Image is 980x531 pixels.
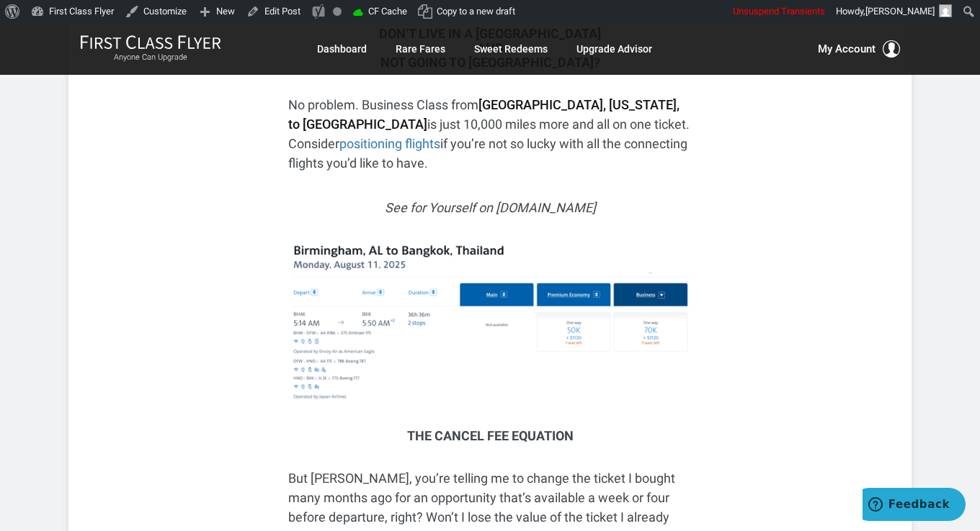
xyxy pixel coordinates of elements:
span: My Account [818,40,876,58]
a: Dashboard [317,36,367,62]
a: Upgrade Advisor [576,36,652,62]
a: Rare Fares [396,36,445,62]
button: My Account [818,40,900,58]
span: [PERSON_NAME] [865,6,935,17]
small: Anyone Can Upgrade [80,53,221,63]
strong: [GEOGRAPHIC_DATA], [US_STATE], to [GEOGRAPHIC_DATA] [288,97,680,132]
p: No problem. Business Class from is just 10,000 miles more and all on one ticket. Consider if you’... [288,95,692,173]
span: Unsuspend Transients [733,6,825,17]
h3: The Cancel Fee Equation [288,429,692,443]
a: Sweet Redeems [474,36,548,62]
a: First Class FlyerAnyone Can Upgrade [80,35,221,63]
iframe: Opens a widget where you can find more information [863,488,966,524]
em: See for Yourself on [DOMAIN_NAME] [385,200,596,215]
img: First Class Flyer [80,35,221,50]
a: positioning flights [339,136,440,151]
